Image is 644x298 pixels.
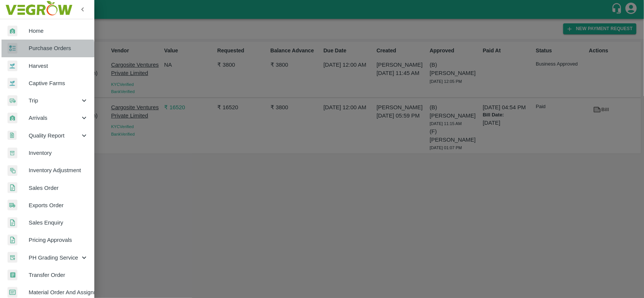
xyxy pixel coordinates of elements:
img: harvest [8,78,17,89]
span: Harvest [29,62,88,70]
span: Quality Report [29,131,80,140]
img: reciept [8,43,17,54]
span: Home [29,27,88,35]
img: harvest [8,60,17,72]
img: whArrival [8,26,17,37]
span: Inventory [29,149,88,157]
img: delivery [8,95,17,106]
img: whInventory [8,148,17,159]
span: Exports Order [29,201,88,209]
span: Material Order And Assignment [29,288,88,296]
span: Captive Farms [29,79,88,87]
img: whTransfer [8,270,17,281]
span: Pricing Approvals [29,236,88,244]
span: Trip [29,96,80,105]
span: Sales Enquiry [29,219,88,227]
img: sales [8,235,17,246]
span: Sales Order [29,184,88,192]
span: Arrivals [29,114,80,122]
img: inventory [8,165,17,176]
img: whTracker [8,252,17,263]
img: sales [8,182,17,193]
img: shipments [8,200,17,211]
span: Inventory Adjustment [29,166,88,174]
span: Purchase Orders [29,44,88,52]
span: PH Grading Service [29,254,80,262]
img: whArrival [8,113,17,124]
img: qualityReport [8,131,17,140]
img: centralMaterial [8,287,17,298]
img: sales [8,217,17,228]
span: Transfer Order [29,271,88,279]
